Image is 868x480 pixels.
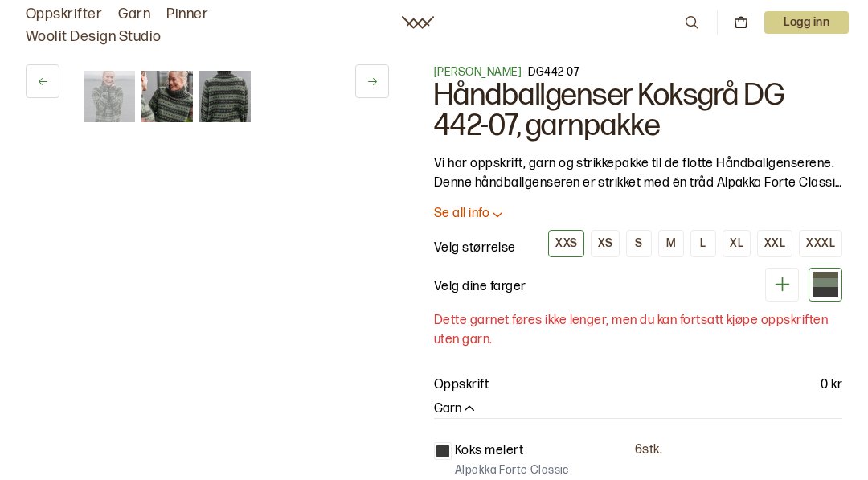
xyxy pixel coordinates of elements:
[434,375,489,395] p: Oppskrift
[764,236,785,251] div: XXL
[821,375,842,395] p: 0 kr
[455,441,523,461] p: Koks melert
[434,206,842,223] button: Se all info
[658,230,684,257] button: M
[635,236,642,251] div: S
[166,3,208,26] a: Pinner
[434,277,526,297] p: Velg dine farger
[434,64,842,80] p: - DG442-07
[434,311,842,350] p: Dette garnet føres ikke lenger, men du kan fortsatt kjøpe oppskriften uten garn.
[690,230,716,257] button: L
[723,230,751,257] button: XL
[591,230,620,257] button: XS
[730,236,743,251] div: XL
[434,80,842,142] h1: Håndballgenser Koksgrå DG 442-07, garnpakke
[555,236,577,251] div: XXS
[434,239,516,258] p: Velg størrelse
[806,236,835,251] div: XXXL
[455,462,569,478] p: Alpakka Forte Classic
[118,3,150,26] a: Garn
[764,11,849,34] button: User dropdown
[666,236,676,251] div: M
[434,401,477,418] button: Garn
[434,206,489,223] p: Se all info
[757,230,792,257] button: XXL
[434,65,522,79] a: [PERSON_NAME]
[764,11,849,34] p: Logg inn
[799,230,842,257] button: XXXL
[26,3,102,26] a: Oppskrifter
[548,230,584,257] button: XXS
[700,236,706,251] div: L
[635,442,662,459] p: 6 stk.
[26,26,162,48] a: Woolit Design Studio
[434,154,842,193] p: Vi har oppskrift, garn og strikkepakke til de flotte Håndballgenserene. Denne håndballgenseren er...
[626,230,652,257] button: S
[598,236,612,251] div: XS
[402,16,434,29] a: Woolit
[809,268,842,302] div: Koksgrå med høy hals (ikke tilgjenglig)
